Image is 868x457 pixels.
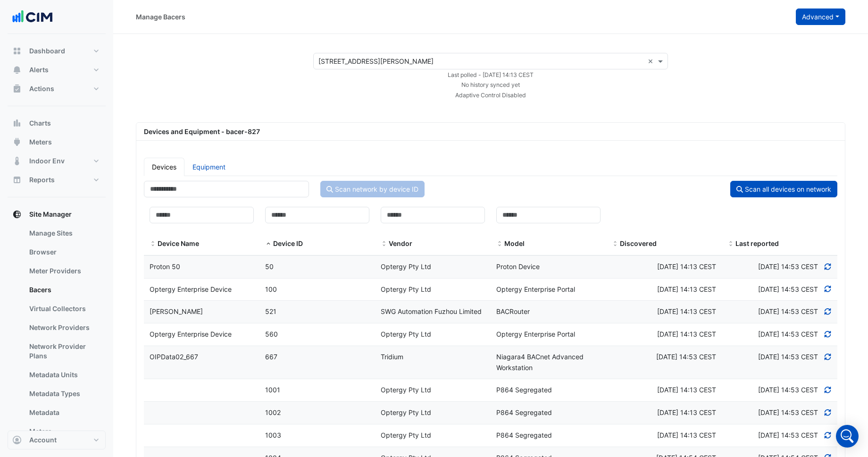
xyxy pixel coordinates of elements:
div: Devices and Equipment - bacer-827 [138,127,843,136]
div: Manage Bacers [136,12,185,22]
span: Device Name [158,239,199,247]
span: 1003 [265,431,281,439]
span: Reports [29,175,55,185]
span: Clear [648,56,656,66]
span: Discovered at [758,408,818,416]
span: Mon 22-Sep-2025 21:43 ACST [657,330,716,338]
a: Network Providers [22,318,106,337]
a: Refresh [824,330,832,338]
span: Discovered at [758,285,818,293]
span: Site Manager [29,210,72,219]
span: Optergy Enterprise Portal [496,285,575,293]
span: Device ID [273,239,303,247]
a: Browser [22,243,106,262]
a: Network Provider Plans [22,337,106,365]
span: Actions [29,84,54,93]
button: Site Manager [8,205,106,224]
span: Alerts [29,65,49,75]
a: Meter Providers [22,262,106,280]
span: 667 [265,353,277,361]
button: Meters [8,133,106,152]
span: [PERSON_NAME] [150,307,203,315]
a: Bacers [22,280,106,299]
span: Mon 22-Sep-2025 21:43 ACST [657,262,716,271]
button: Alerts [8,60,106,79]
span: P864 Segregated [496,431,552,439]
span: Meters [29,137,52,147]
a: Metadata Units [22,365,106,384]
span: Proton Device [496,262,540,271]
span: Device ID [265,240,272,248]
span: P864 Segregated [496,408,552,416]
small: No history synced yet [461,81,520,88]
button: Reports [8,170,106,189]
a: Refresh [824,307,832,315]
small: Mon 22-Sep-2025 21:43 ACST [448,71,534,78]
span: Discovered at [758,431,818,439]
span: Discovered at [758,262,818,271]
button: Indoor Env [8,152,106,170]
span: Vendor [389,239,412,247]
span: Indoor Env [29,156,65,166]
span: Proton 50 [150,262,180,271]
span: Optergy Enterprise Portal [496,330,575,338]
span: Discovered [612,240,618,248]
app-icon: Reports [12,175,22,185]
app-icon: Alerts [12,65,22,75]
button: Dashboard [8,42,106,60]
span: Model [504,239,525,247]
a: Refresh [824,353,832,361]
span: Discovered at [758,307,818,315]
span: 521 [265,307,276,315]
small: Adaptive Control Disabled [455,92,526,99]
span: Mon 22-Sep-2025 21:43 ACST [657,285,716,293]
span: Dashboard [29,46,65,56]
a: Refresh [824,285,832,293]
a: Refresh [824,431,832,439]
span: Charts [29,118,51,128]
span: Niagara4 BACnet Advanced Workstation [496,353,584,372]
span: 100 [265,285,277,293]
span: P864 Segregated [496,386,552,394]
span: Last reported [735,239,779,247]
span: Optergy Pty Ltd [381,386,431,394]
app-icon: Indoor Env [12,156,22,166]
span: Optergy Pty Ltd [381,330,431,338]
span: Discovered at [758,330,818,338]
span: Mon 22-Sep-2025 22:23 ACST [656,353,716,361]
app-icon: Dashboard [12,46,22,56]
a: Manage Sites [22,224,106,243]
a: Metadata Types [22,384,106,403]
app-icon: Meters [12,137,22,147]
a: Devices [144,158,184,176]
span: Discovered at [758,386,818,394]
span: Optergy Pty Ltd [381,262,431,271]
a: Refresh [824,262,832,271]
span: 1001 [265,386,280,394]
span: Mon 22-Sep-2025 21:43 ACST [657,307,716,315]
span: Account [29,435,57,445]
button: Charts [8,114,106,133]
span: Last reported [727,240,734,248]
a: Virtual Collectors [22,299,106,318]
app-icon: Site Manager [12,210,22,219]
span: 560 [265,330,278,338]
a: Refresh [824,408,832,416]
span: 50 [265,262,274,271]
span: Device Name [150,240,156,248]
span: Mon 22-Sep-2025 21:43 ACST [657,431,716,439]
span: Mon 22-Sep-2025 21:43 ACST [657,386,716,394]
span: Vendor [381,240,387,248]
app-icon: Actions [12,84,22,93]
span: OIPData02_667 [150,353,198,361]
span: Optergy Pty Ltd [381,408,431,416]
button: Advanced [796,8,845,25]
span: Model [496,240,503,248]
span: Tridium [381,353,403,361]
a: Meters [22,422,106,441]
span: Optergy Enterprise Device [150,285,232,293]
a: Refresh [824,386,832,394]
app-icon: Charts [12,118,22,128]
button: Scan all devices on network [730,181,837,197]
span: Discovered [620,239,657,247]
